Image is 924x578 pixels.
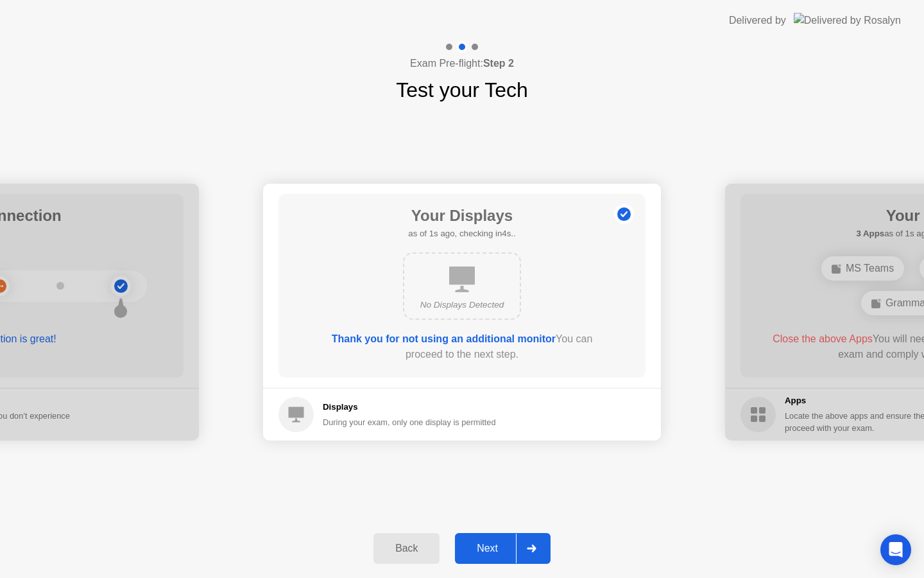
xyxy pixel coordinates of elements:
[483,58,514,69] b: Step 2
[729,13,786,28] div: Delivered by
[408,227,515,240] h5: as of 1s ago, checking in4s..
[410,56,514,71] h4: Exam Pre-flight:
[396,74,528,105] h1: Test your Tech
[332,333,556,344] b: Thank you for not using an additional monitor
[323,401,496,414] h5: Displays
[455,533,551,564] button: Next
[377,543,436,554] div: Back
[880,534,911,565] div: Open Intercom Messenger
[373,533,440,564] button: Back
[408,204,515,227] h1: Your Displays
[415,299,509,311] div: No Displays Detected
[315,331,609,362] div: You can proceed to the next step.
[459,543,516,554] div: Next
[794,13,901,28] img: Delivered by Rosalyn
[323,416,496,428] div: During your exam, only one display is permitted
